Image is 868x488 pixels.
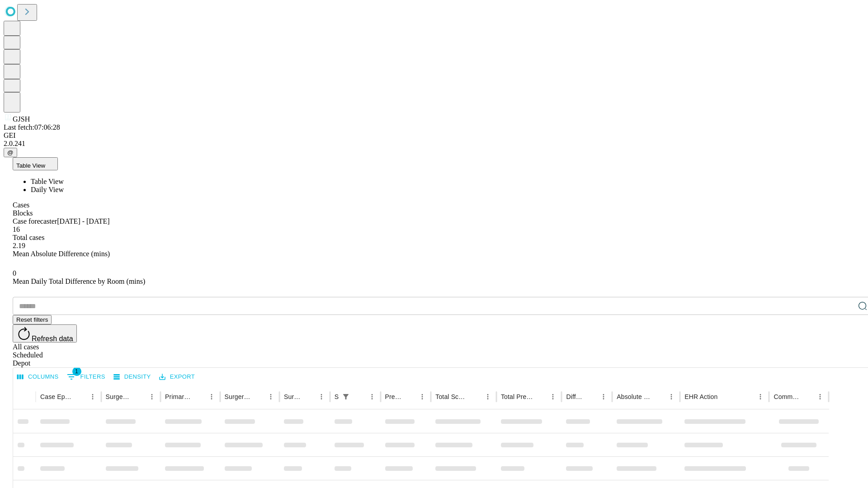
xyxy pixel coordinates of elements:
[13,277,145,285] span: Mean Daily Total Difference by Room (mins)
[617,393,651,400] div: Absolute Difference
[4,140,864,148] div: 2.0.241
[165,393,191,400] div: Primary Service
[16,316,48,323] span: Reset filters
[665,390,678,403] button: Menu
[74,390,86,403] button: Sort
[32,335,73,343] span: Refresh data
[534,390,547,403] button: Sort
[4,123,60,131] span: Last fetch: 07:06:28
[335,393,339,400] div: Scheduled In Room Duration
[597,390,610,403] button: Menu
[340,390,352,403] button: Show filters
[205,390,218,403] button: Menu
[315,390,328,403] button: Menu
[566,393,584,400] div: Difference
[416,390,429,403] button: Menu
[65,370,108,384] button: Show filters
[13,157,58,170] button: Table View
[435,393,468,400] div: Total Scheduled Duration
[340,390,352,403] div: 1 active filter
[13,234,44,241] span: Total cases
[652,390,665,403] button: Sort
[106,393,132,400] div: Surgeon Name
[501,393,533,400] div: Total Predicted Duration
[31,186,64,193] span: Daily View
[146,390,158,403] button: Menu
[13,217,57,225] span: Case forecaster
[86,390,99,403] button: Menu
[133,390,146,403] button: Sort
[157,370,197,384] button: Export
[4,148,17,157] button: @
[264,390,277,403] button: Menu
[31,178,64,185] span: Table View
[469,390,481,403] button: Sort
[13,225,20,233] span: 16
[111,370,153,384] button: Density
[15,370,61,384] button: Select columns
[302,390,315,403] button: Sort
[7,149,14,156] span: @
[403,390,416,403] button: Sort
[684,393,717,400] div: EHR Action
[284,393,302,400] div: Surgery Date
[547,390,559,403] button: Menu
[801,390,814,403] button: Sort
[13,242,25,249] span: 2.19
[13,250,110,258] span: Mean Absolute Difference (mins)
[13,115,30,123] span: GJSH
[13,315,52,324] button: Reset filters
[193,390,205,403] button: Sort
[481,390,494,403] button: Menu
[57,217,109,225] span: [DATE] - [DATE]
[72,367,81,376] span: 1
[774,393,800,400] div: Comments
[4,131,864,140] div: GEI
[585,390,597,403] button: Sort
[252,390,264,403] button: Sort
[366,390,378,403] button: Menu
[718,390,731,403] button: Sort
[814,390,826,403] button: Menu
[13,324,77,343] button: Refresh data
[225,393,251,400] div: Surgery Name
[13,269,16,277] span: 0
[754,390,767,403] button: Menu
[353,390,366,403] button: Sort
[40,393,73,400] div: Case Epic Id
[16,162,45,169] span: Table View
[385,393,403,400] div: Predicted In Room Duration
